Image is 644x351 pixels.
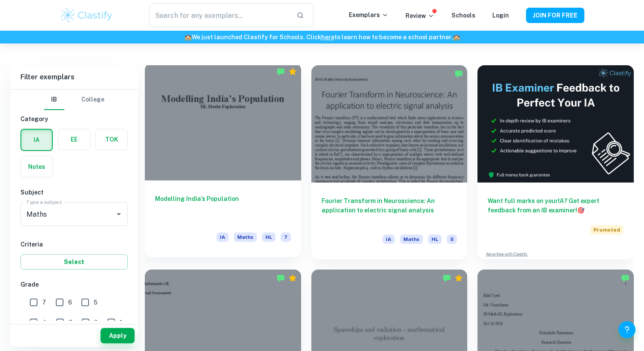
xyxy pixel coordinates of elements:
[400,235,423,244] span: Maths
[281,232,291,242] span: 7
[621,274,630,282] img: Marked
[492,12,509,19] a: Login
[120,318,122,327] span: 1
[276,274,285,282] img: Marked
[113,208,125,220] button: Open
[69,318,72,327] span: 3
[447,235,457,244] span: 5
[486,251,527,257] a: Advertise with Clastify
[26,198,62,206] label: Type a subject
[428,235,442,244] span: HL
[453,34,460,41] span: 🏫
[20,254,128,270] button: Select
[94,318,98,327] span: 2
[2,32,642,42] h6: We just launched Clastify for Schools. Click to learn how to become a school partner.
[276,67,285,76] img: Marked
[443,274,451,282] img: Marked
[10,65,138,89] h6: Filter exemplars
[618,321,635,338] button: Help and Feedback
[262,232,276,242] span: HL
[322,196,457,224] h6: Fourier Transform in Neuroscience: An application to electric signal analysis
[454,70,463,78] img: Marked
[21,130,52,150] button: IA
[149,3,290,27] input: Search for any exemplars...
[44,90,104,110] div: Filter type choice
[405,11,434,20] p: Review
[42,318,46,327] span: 4
[21,157,52,177] button: Notes
[234,232,257,242] span: Maths
[577,207,584,214] span: 🎯
[81,90,104,110] button: College
[20,240,128,249] h6: Criteria
[477,65,634,183] img: Thumbnail
[349,10,388,20] p: Exemplars
[382,235,395,244] span: IA
[101,328,135,343] button: Apply
[96,129,127,150] button: TOK
[20,188,128,197] h6: Subject
[68,298,72,307] span: 6
[311,65,468,259] a: Fourier Transform in Neuroscience: An application to electric signal analysisIAMathsHL5
[145,65,301,259] a: Modelling India’s PopulationIAMathsHL7
[451,12,475,19] a: Schools
[288,274,297,282] div: Premium
[590,225,624,235] span: Promoted
[42,298,46,307] span: 7
[288,67,297,76] div: Premium
[60,7,114,24] img: Clastify logo
[321,34,334,41] a: here
[454,274,463,282] div: Premium
[44,90,64,110] button: IB
[20,280,128,289] h6: Grade
[184,34,192,41] span: 🏫
[526,8,584,23] button: JOIN FOR FREE
[20,114,128,124] h6: Category
[58,129,90,150] button: EE
[94,298,98,307] span: 5
[488,196,624,215] h6: Want full marks on your IA ? Get expert feedback from an IB examiner!
[155,194,291,222] h6: Modelling India’s Population
[477,65,634,259] a: Want full marks on yourIA? Get expert feedback from an IB examiner!PromotedAdvertise with Clastify
[216,232,229,242] span: IA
